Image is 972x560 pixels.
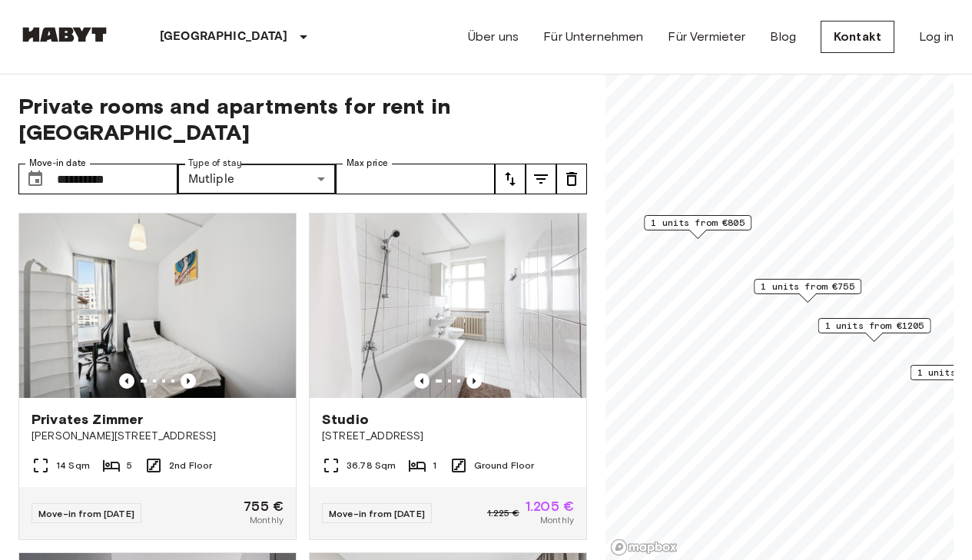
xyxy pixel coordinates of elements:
[644,215,751,239] div: Map marker
[543,28,643,46] a: Für Unternehmen
[495,164,526,194] button: tune
[32,410,143,429] span: Privates Zimmer
[347,459,396,472] span: 36.78 Sqm
[32,429,284,444] span: [PERSON_NAME][STREET_ADDRESS]
[29,157,86,170] label: Move-in date
[329,508,425,519] span: Move-in from [DATE]
[651,216,745,230] span: 1 units from €805
[468,28,519,46] a: Über uns
[668,28,745,46] a: Für Vermieter
[414,373,430,389] button: Previous image
[821,21,894,53] a: Kontakt
[310,214,586,398] img: Marketing picture of unit DE-01-030-001-01H
[526,499,574,513] span: 1.205 €
[188,157,242,170] label: Type of stay
[250,513,284,527] span: Monthly
[322,429,574,444] span: [STREET_ADDRESS]
[818,318,931,342] div: Map marker
[19,214,296,398] img: Marketing picture of unit DE-01-302-006-05
[119,373,134,389] button: Previous image
[20,164,51,194] button: Choose date, selected date is 22 Sep 2025
[244,499,284,513] span: 755 €
[825,319,924,333] span: 1 units from €1205
[466,373,482,389] button: Previous image
[474,459,535,472] span: Ground Floor
[770,28,796,46] a: Blog
[160,28,288,46] p: [GEOGRAPHIC_DATA]
[610,538,678,556] a: Mapbox logo
[919,28,954,46] a: Log in
[18,213,297,540] a: Marketing picture of unit DE-01-302-006-05Previous imagePrevious imagePrivates Zimmer[PERSON_NAME...
[761,280,854,293] span: 1 units from €755
[181,373,196,389] button: Previous image
[18,93,587,145] span: Private rooms and apartments for rent in [GEOGRAPHIC_DATA]
[487,506,519,520] span: 1.225 €
[56,459,90,472] span: 14 Sqm
[177,164,337,194] div: Mutliple
[540,513,574,527] span: Monthly
[433,459,436,472] span: 1
[127,459,132,472] span: 5
[38,508,134,519] span: Move-in from [DATE]
[347,157,388,170] label: Max price
[526,164,556,194] button: tune
[556,164,587,194] button: tune
[322,410,369,429] span: Studio
[169,459,212,472] span: 2nd Floor
[309,213,587,540] a: Marketing picture of unit DE-01-030-001-01HPrevious imagePrevious imageStudio[STREET_ADDRESS]36.7...
[18,27,111,42] img: Habyt
[754,279,861,303] div: Map marker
